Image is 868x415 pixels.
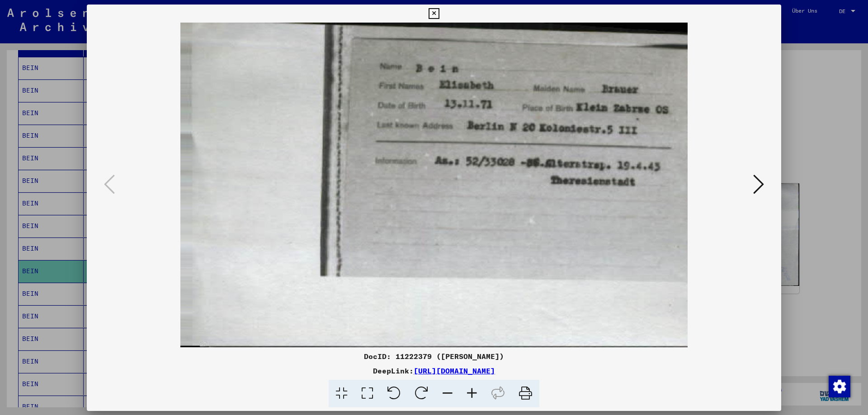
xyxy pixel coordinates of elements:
[87,351,781,362] div: DocID: 11222379 ([PERSON_NAME])
[828,375,850,397] div: Zustimmung ändern
[87,365,781,376] div: DeepLink:
[118,23,750,347] img: 001.jpg
[829,376,850,397] img: Zustimmung ändern
[414,366,495,375] a: [URL][DOMAIN_NAME]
